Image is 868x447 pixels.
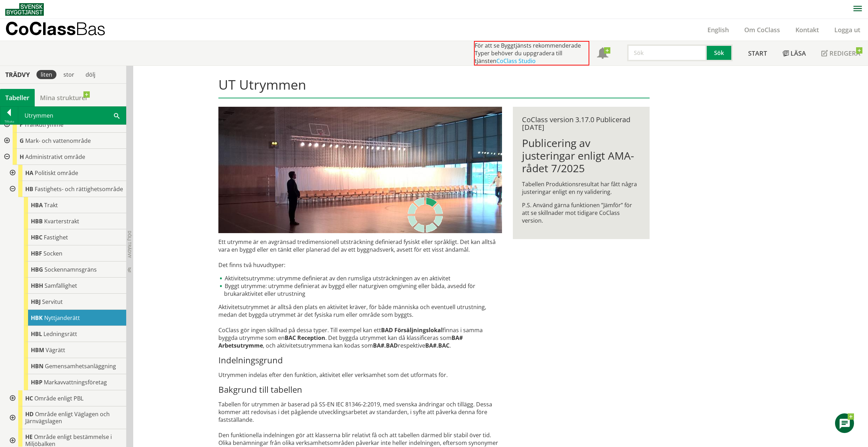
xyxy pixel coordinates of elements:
span: HB [25,185,33,193]
span: Fastighet [44,233,68,241]
div: För att se Byggtjänsts rekommenderade Typer behöver du uppgradera till tjänsten [474,41,589,65]
span: HBH [31,282,43,289]
div: Gå till informationssidan för CoClass Studio [11,229,126,245]
div: liten [36,70,56,79]
h1: Publicering av justeringar enligt AMA-rådet 7/2025 [522,137,640,175]
span: Redigera [829,49,860,57]
span: Kvarterstrakt [44,217,79,225]
div: Gå till informationssidan för CoClass Studio [6,181,126,390]
div: Gå till informationssidan för CoClass Studio [11,310,126,326]
span: Nyttjanderätt [44,314,80,322]
span: HBM [31,346,44,354]
a: Om CoClass [737,26,788,34]
a: Läsa [775,41,814,65]
p: P.S. Använd gärna funktionen ”Jämför” för att se skillnader mot tidigare CoClass version. [522,201,640,224]
div: Gå till informationssidan för CoClass Studio [11,278,126,294]
p: CoClass [5,25,106,33]
div: Utrymmen [18,107,126,124]
span: Start [748,49,767,57]
div: Gå till informationssidan för CoClass Studio [11,294,126,310]
span: HBJ [31,298,41,306]
strong: BA#.BAD [373,342,398,349]
a: Start [740,41,775,65]
strong: BA#.BAC [425,342,449,349]
div: Gå till informationssidan för CoClass Studio [11,213,126,229]
span: Notifikationer [597,48,608,60]
span: Område enligt Väglagen och Järnvägslagen [25,410,110,425]
span: HBC [31,233,42,241]
strong: BAD Försäljningslokal [381,326,443,334]
span: HBB [31,217,43,225]
span: HE [25,433,33,441]
li: Byggt utrymme: utrymme definierat av byggd eller naturgiven omgivning eller båda, avsedd för bruk... [218,282,502,298]
h3: Indelningsgrund [218,355,502,365]
li: Aktivitetsutrymme: utrymme definierat av den rumsliga utsträckningen av en aktivitet [218,274,502,282]
div: Gå till informationssidan för CoClass Studio [6,390,126,406]
a: Kontakt [788,26,827,34]
img: Svensk Byggtjänst [5,3,44,16]
span: F [20,121,23,128]
div: Gå till informationssidan för CoClass Studio [11,358,126,374]
span: Dölj trädvy [127,231,133,258]
a: Redigera [814,41,868,65]
span: Administrativt område [25,153,85,161]
img: utrymme.jpg [218,107,502,233]
span: HBA [31,201,43,209]
input: Sök [627,44,707,61]
span: HBG [31,266,43,273]
span: Socken [43,250,62,257]
span: HA [25,169,33,177]
span: G [20,137,24,145]
span: Sockennamnsgräns [45,266,97,273]
h1: UT Utrymmen [218,77,649,98]
span: HBK [31,314,43,322]
span: Trafikutrymme [24,121,63,128]
img: Laddar [408,197,443,232]
strong: BA# Arbetsutrymme [218,334,463,349]
span: HBL [31,330,42,338]
div: Trädvy [1,71,34,78]
span: Servitut [42,298,63,306]
div: Gå till informationssidan för CoClass Studio [11,342,126,358]
span: Gemensamhetsanläggning [45,362,116,370]
span: Område enligt PBL [34,394,83,402]
div: Gå till informationssidan för CoClass Studio [11,245,126,261]
p: Tabellen Produktionsresultat har fått några justeringar enligt en ny validering. [522,180,640,196]
span: Trakt [44,201,58,209]
span: HC [25,394,33,402]
span: Politiskt område [35,169,78,177]
div: stor [59,70,79,79]
span: HBF [31,250,42,257]
span: HBP [31,378,42,386]
span: Markavvattningsföretag [44,378,107,386]
span: Samfällighet [45,282,77,289]
span: Mark- och vattenområde [25,137,91,145]
div: Gå till informationssidan för CoClass Studio [11,326,126,342]
a: Logga ut [827,26,868,34]
div: CoClass version 3.17.0 Publicerad [DATE] [522,116,640,131]
span: Fastighets- och rättighetsområde [35,185,123,193]
strong: BAC Reception [285,334,325,342]
span: Vägrätt [46,346,65,354]
span: Sök i tabellen [114,112,120,119]
button: Sök [707,44,733,61]
a: Mina strukturer [35,89,93,106]
div: Gå till informationssidan för CoClass Studio [11,197,126,213]
a: English [700,26,737,34]
a: CoClassBas [5,19,121,41]
div: Tillbaka [0,119,18,124]
div: Gå till informationssidan för CoClass Studio [6,406,126,429]
div: Gå till informationssidan för CoClass Studio [11,261,126,278]
a: CoClass Studio [496,57,536,65]
span: Läsa [791,49,806,57]
h3: Bakgrund till tabellen [218,384,502,395]
span: HD [25,410,34,418]
span: H [20,153,24,161]
span: HBN [31,362,43,370]
div: Gå till informationssidan för CoClass Studio [6,165,126,181]
span: Ledningsrätt [43,330,77,338]
div: Gå till informationssidan för CoClass Studio [11,374,126,390]
span: Bas [76,18,106,39]
div: dölj [81,70,100,79]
